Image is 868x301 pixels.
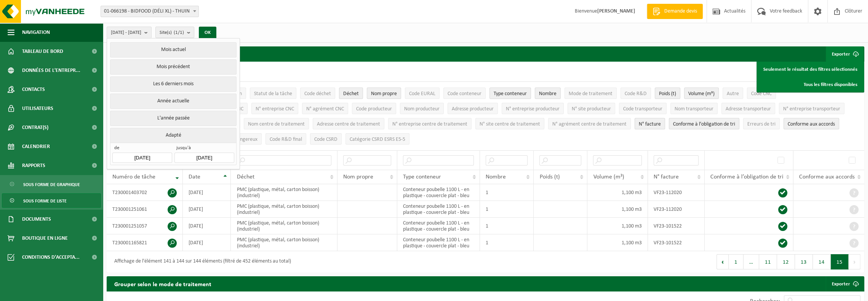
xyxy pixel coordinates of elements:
[110,111,236,126] button: L'année passée
[345,133,409,145] button: Catégorie CSRD ESRS E5-5Catégorie CSRD ESRS E5-5: Activate to sort
[475,118,544,129] button: N° site centre de traitementN° site centre de traitement: Activate to sort
[659,91,676,97] span: Poids (t)
[183,218,231,234] td: [DATE]
[751,91,772,97] span: Code CNC
[343,174,373,180] span: Nom propre
[231,184,337,201] td: PMC (plastique, métal, carton boisson) (industriel)
[597,8,635,14] strong: [PERSON_NAME]
[392,121,467,127] span: N° entreprise centre de traitement
[155,27,194,38] button: Site(s)(1/1)
[587,201,648,218] td: 1,100 m3
[350,137,405,142] span: Catégorie CSRD ESRS E5-5
[388,118,472,129] button: N° entreprise centre de traitementN° entreprise centre de traitement: Activate to sort
[110,42,236,57] button: Mois actuel
[111,27,141,38] span: [DATE] - [DATE]
[409,91,435,97] span: Code EURAL
[110,128,236,143] button: Adapté
[849,254,860,269] button: Next
[777,254,795,269] button: 12
[648,184,705,201] td: VF23-112020
[506,106,559,112] span: N° entreprise producteur
[183,234,231,251] td: [DATE]
[371,91,397,97] span: Nom propre
[647,4,703,19] a: Demande devis
[300,88,335,99] button: Code déchetCode déchet: Activate to sort
[110,94,236,109] button: Année actuelle
[339,88,363,99] button: DéchetDéchet: Activate to sort
[494,91,527,97] span: Type conteneur
[251,103,298,114] button: N° entreprise CNCN° entreprise CNC: Activate to sort
[199,27,216,39] button: OK
[648,201,705,218] td: VF23-112020
[710,174,783,180] span: Conforme à l’obligation de tri
[101,6,199,17] span: 01-066198 - BIDFOOD (DÉLI XL) - THUIN
[231,218,337,234] td: PMC (plastique, métal, carton boisson) (industriel)
[22,23,50,42] span: Navigation
[107,201,183,218] td: T230001251061
[635,118,665,129] button: N° factureN° facture: Activate to sort
[367,88,401,99] button: Nom propreNom propre: Activate to sort
[620,88,651,99] button: Code R&DCode R&amp;D: Activate to sort
[654,174,679,180] span: N° facture
[231,201,337,218] td: PMC (plastique, métal, carton boisson) (industriel)
[397,184,480,201] td: Conteneur poubelle 1100 L - en plastique - couvercle plat - bleu
[684,88,719,99] button: Volume (m³)Volume (m³): Activate to sort
[2,177,101,191] a: Sous forme de graphique
[22,61,80,80] span: Données de l'entrepr...
[729,254,743,269] button: 1
[623,106,662,112] span: Code transporteur
[22,156,45,175] span: Rapports
[480,184,534,201] td: 1
[743,254,759,269] span: …
[795,254,813,269] button: 13
[452,106,494,112] span: Adresse producteur
[397,218,480,234] td: Conteneur poubelle 1100 L - en plastique - couvercle plat - bleu
[721,103,775,114] button: Adresse transporteurAdresse transporteur: Activate to sort
[539,174,559,180] span: Poids (t)
[535,88,561,99] button: NombreNombre: Activate to sort
[302,103,348,114] button: N° agrément CNCN° agrément CNC: Activate to sort
[743,118,780,129] button: Erreurs de triErreurs de tri: Activate to sort
[826,46,863,62] button: Exporter
[397,234,480,251] td: Conteneur poubelle 1100 L - en plastique - couvercle plat - bleu
[310,133,342,145] button: Code CSRDCode CSRD: Activate to sort
[183,184,231,201] td: [DATE]
[480,218,534,234] td: 1
[313,118,384,129] button: Adresse centre de traitementAdresse centre de traitement: Activate to sort
[813,254,831,269] button: 14
[403,174,441,180] span: Type conteneur
[619,103,667,114] button: Code transporteurCode transporteur: Activate to sort
[673,121,735,127] span: Conforme à l’obligation de tri
[655,88,680,99] button: Poids (t)Poids (t): Activate to sort
[569,91,612,97] span: Mode de traitement
[22,137,50,156] span: Calendrier
[480,234,534,251] td: 1
[489,88,531,99] button: Type conteneurType conteneur: Activate to sort
[443,88,486,99] button: Code conteneurCode conteneur: Activate to sort
[480,121,540,127] span: N° site centre de traitement
[831,254,849,269] button: 15
[107,27,152,38] button: [DATE] - [DATE]
[688,91,715,97] span: Volume (m³)
[112,145,172,153] span: de
[669,118,739,129] button: Conforme à l’obligation de tri : Activate to sort
[22,210,51,229] span: Documents
[405,88,440,99] button: Code EURALCode EURAL: Activate to sort
[174,30,184,35] count: (1/1)
[747,121,775,127] span: Erreurs de tri
[107,184,183,201] td: T230001403702
[317,121,380,127] span: Adresse centre de traitement
[237,174,254,180] span: Déchet
[22,99,53,118] span: Utilisateurs
[183,201,231,218] td: [DATE]
[758,77,863,92] a: Tous les filtres disponibles
[648,234,705,251] td: VF23-101522
[110,59,236,75] button: Mois précédent
[254,91,292,97] span: Statut de la tâche
[250,88,296,99] button: Statut de la tâcheStatut de la tâche: Activate to sort
[758,62,863,77] a: Seulement le résultat des filtres sélectionnés
[587,234,648,251] td: 1,100 m3
[107,234,183,251] td: T230001165821
[587,184,648,201] td: 1,100 m3
[662,8,699,15] span: Demande devis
